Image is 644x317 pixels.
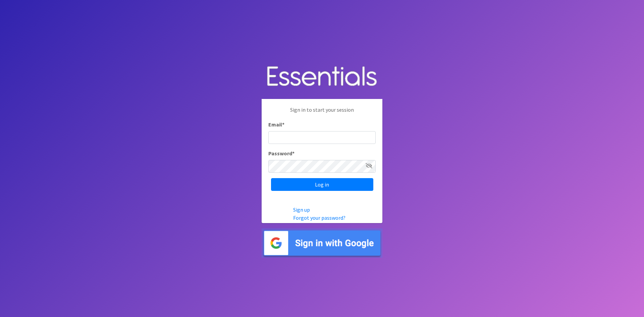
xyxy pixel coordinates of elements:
input: Log in [271,178,373,191]
a: Forgot your password? [293,214,345,221]
label: Password [268,149,294,157]
label: Email [268,120,284,128]
p: Sign in to start your session [268,106,376,120]
img: Sign in with Google [262,228,382,258]
a: Sign up [293,206,310,213]
abbr: required [292,150,294,157]
img: Human Essentials [262,59,382,94]
abbr: required [282,121,284,128]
